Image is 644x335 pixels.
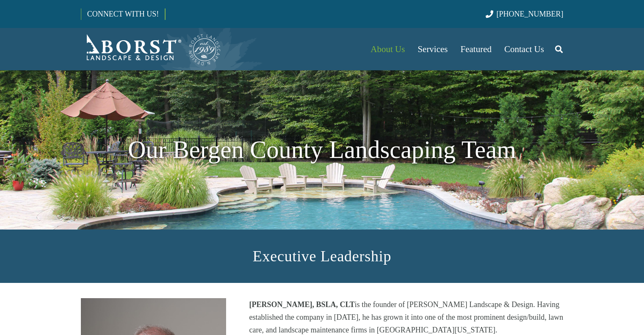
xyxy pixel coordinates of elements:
a: Borst-Logo [81,32,221,66]
a: CONNECT WITH US! [81,4,165,24]
strong: [PERSON_NAME], BSLA, CLT [249,300,354,309]
span: [PHONE_NUMBER] [497,10,564,18]
a: Services [411,28,454,70]
a: Search [550,39,567,60]
h2: Executive Leadership [81,245,564,268]
span: Services [417,44,448,54]
span: About Us [370,44,405,54]
a: About Us [364,28,411,70]
span: Contact Us [504,44,544,54]
a: Featured [454,28,498,70]
a: [PHONE_NUMBER] [486,10,563,18]
a: Contact Us [498,28,550,70]
span: Featured [461,44,492,54]
h1: Our Bergen County Landscaping Team [81,131,564,169]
